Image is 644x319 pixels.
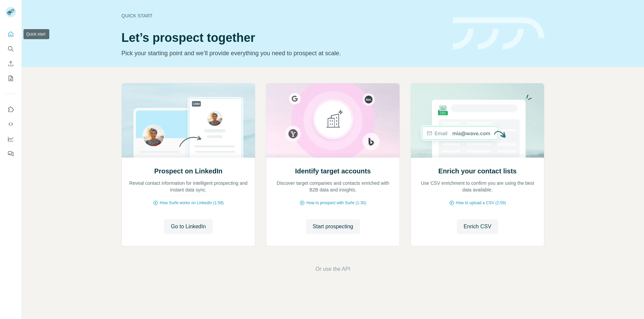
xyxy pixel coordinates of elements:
button: Dashboard [5,133,16,145]
h2: Prospect on LinkedIn [154,166,222,176]
button: Or use the API [315,265,350,273]
button: Start prospecting [306,219,360,234]
p: Use CSV enrichment to confirm you are using the best data available. [418,180,537,193]
img: Enrich your contact lists [411,83,544,158]
img: Identify target accounts [266,83,400,158]
button: Enrich CSV [457,219,498,234]
h2: Enrich your contact lists [438,166,517,176]
button: Quick start [5,28,16,40]
button: Feedback [5,148,16,160]
button: Use Surfe on LinkedIn [5,103,16,115]
span: Enrich CSV [464,223,491,231]
button: Search [5,43,16,55]
img: banner [453,17,544,50]
button: My lists [5,72,16,84]
span: How Surfe works on LinkedIn (1:58) [160,200,224,206]
span: How to prospect with Surfe (1:30) [306,200,366,206]
div: Quick start [121,12,445,19]
p: Reveal contact information for intelligent prospecting and instant data sync. [128,180,248,193]
button: Go to LinkedIn [164,219,212,234]
span: How to upload a CSV (2:59) [456,200,506,206]
button: Use Surfe API [5,118,16,130]
h2: Identify target accounts [295,166,371,176]
h1: Let’s prospect together [121,31,445,45]
span: Go to LinkedIn [171,223,206,231]
p: Pick your starting point and we’ll provide everything you need to prospect at scale. [121,49,445,58]
button: Enrich CSV [5,58,16,70]
p: Discover target companies and contacts enriched with B2B data and insights. [273,180,393,193]
img: Prospect on LinkedIn [121,83,255,158]
span: Start prospecting [313,223,353,231]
